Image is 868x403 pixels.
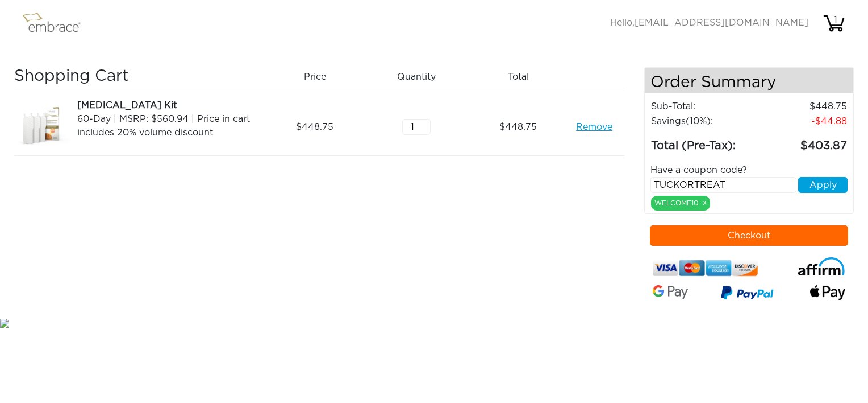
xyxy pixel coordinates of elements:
[642,163,857,177] div: Have a coupon code?
[810,285,845,300] img: fullApplePay.png
[77,112,260,139] div: 60-Day | MSRP: $560.94 | Price in cart includes 20% volume discount
[653,285,688,299] img: Google-Pay-Logo.svg
[651,196,710,211] div: WELCOME10
[759,114,848,129] td: 44.88
[759,99,848,114] td: 448.75
[798,177,848,193] button: Apply
[650,129,759,155] td: Total (Pre-Tax):
[610,18,808,27] span: Hello,
[14,98,71,155] img: a09f5d18-8da6-11e7-9c79-02e45ca4b85b.jpeg
[650,99,759,114] td: Sub-Total:
[650,114,759,129] td: Savings :
[823,12,845,35] img: cart
[397,70,436,84] span: Quantity
[268,67,370,87] div: Price
[653,257,758,279] img: credit-cards.png
[798,257,845,276] img: affirm-logo.svg
[824,13,847,27] div: 1
[645,68,854,93] h4: Order Summary
[576,120,612,134] a: Remove
[20,9,94,38] img: logo.png
[499,120,537,134] span: 448.75
[686,117,711,126] span: (10%)
[721,283,774,305] img: paypal-v3.png
[471,67,573,87] div: Total
[77,98,260,112] div: [MEDICAL_DATA] Kit
[14,67,260,87] h3: Shopping Cart
[759,129,848,155] td: 403.87
[650,225,849,246] button: Checkout
[703,198,707,208] a: x
[823,18,845,27] a: 1
[296,120,333,134] span: 448.75
[635,18,808,27] span: [EMAIL_ADDRESS][DOMAIN_NAME]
